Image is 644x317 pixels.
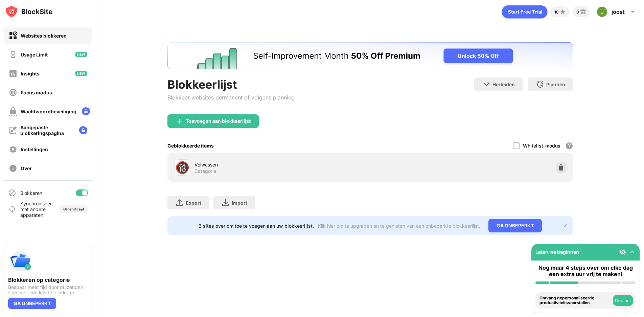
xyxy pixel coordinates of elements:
div: Gehandicapt [63,207,84,211]
div: Nog maar 4 steps over om elke dag een extra uur vrij te maken! [535,265,636,277]
img: x-button.svg [562,223,568,228]
div: Export [186,200,201,206]
div: Focus modus [21,90,52,95]
div: Over [21,165,32,171]
div: animation [502,5,548,19]
div: Blokkeer websites permanent of volgens planning [167,94,295,101]
div: Import [232,200,247,206]
img: reward-small.svg [579,8,587,16]
img: push-categories.svg [8,249,32,274]
div: Categorie [194,168,216,174]
img: insights-off.svg [9,69,17,78]
div: Instellingen [21,146,48,152]
div: Volwassen [194,161,370,168]
img: about-off.svg [9,164,17,173]
div: Geblokkeerde items [167,143,214,149]
button: Doe het [613,295,633,306]
img: ACg8ocIgY8TntJ5HeaqDoyZcxmkJpRDHlQ-LpPxCZPBII15qCBrh-A=s96-c [597,6,607,17]
div: Herleiden [492,82,515,87]
div: Blokkeren [20,190,42,196]
img: logo-blocksite.svg [5,5,52,18]
img: eye-not-visible.svg [619,249,626,255]
div: GA ONBEPERKT [488,219,542,232]
img: new-icon.svg [75,71,87,76]
div: Whitelist-modus [523,143,560,149]
iframe: Banner [167,42,573,69]
div: Laten we beginnen [535,249,579,255]
img: blocking-icon.svg [8,189,16,197]
div: Bespaar meer tijd door duizenden sites met één klik te blokkeren [8,285,88,295]
div: 10 [554,9,559,15]
img: customize-block-page-off.svg [9,126,17,134]
img: new-icon.svg [75,52,87,57]
img: lock-menu.svg [79,126,87,134]
div: Blokkeren op categorie [8,276,88,283]
img: omni-setup-toggle.svg [629,249,636,255]
div: Plannen [546,82,565,87]
div: 2 sites over om toe te voegen aan uw blokkeerlijst. [199,223,314,229]
img: lock-menu.svg [82,107,90,115]
img: settings-off.svg [9,145,17,154]
div: Blokkeerlijst [167,77,295,91]
div: Synchroniseer met andere apparaten [20,201,55,218]
div: Websites blokkeren [21,33,67,39]
div: Insights [21,71,40,76]
div: Wachtwoordbeveiliging [21,109,76,114]
img: points-small.svg [559,8,567,16]
div: 🔞 [175,161,189,175]
img: focus-off.svg [9,88,17,97]
div: Klik hier om te upgraden en te genieten van een onbeperkte blokkeerlijst. [318,223,480,229]
div: Toevoegen aan blokkeerlijst [186,118,251,124]
div: joost [612,8,625,15]
img: time-usage-off.svg [9,50,17,59]
img: block-on.svg [9,31,17,40]
div: Usage Limit [21,52,48,58]
div: Ontvang gepersonaliseerde productiviteitsvoorstellen [539,296,611,305]
img: password-protection-off.svg [9,107,17,116]
div: 0 [576,9,579,15]
img: sync-icon.svg [8,205,16,213]
div: Aangepaste blokkeringspagina [20,124,74,136]
div: GA ONBEPERKT [8,298,56,309]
